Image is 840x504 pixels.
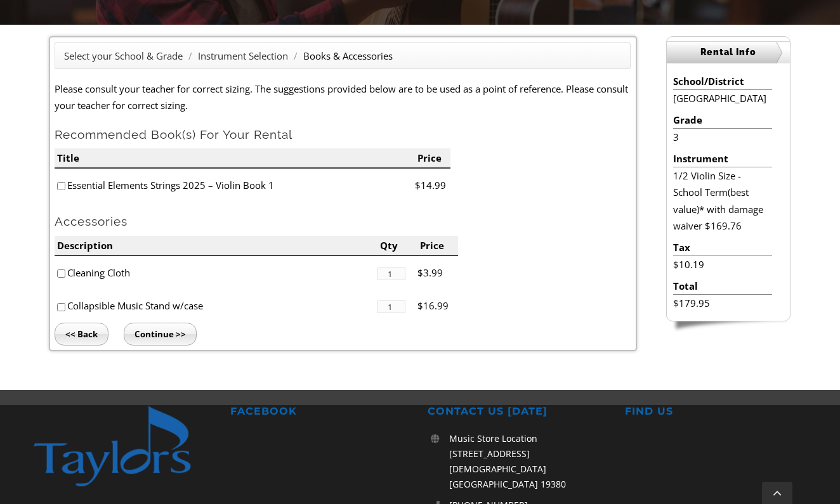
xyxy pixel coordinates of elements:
li: [GEOGRAPHIC_DATA] [673,90,771,107]
h2: FIND US [625,405,807,418]
li: Cleaning Cloth [55,256,377,290]
li: $179.95 [673,295,771,311]
img: sidebar-footer.png [666,321,791,333]
li: Books & Accessories [303,48,393,64]
li: Essential Elements Strings 2025 – Violin Book 1 [55,169,414,202]
img: footer-logo [33,405,215,487]
li: 1/2 Violin Size - School Term(best value)* with damage waiver $169.76 [673,167,771,234]
li: Grade [673,112,771,129]
li: Total [673,278,771,295]
h2: Recommended Book(s) For Your Rental [55,127,631,143]
li: $3.99 [417,256,458,290]
input: Continue >> [124,323,197,346]
li: Title [55,148,414,169]
a: Select your School & Grade [64,49,183,62]
p: Music Store Location [STREET_ADDRESS][DEMOGRAPHIC_DATA] [GEOGRAPHIC_DATA] 19380 [449,431,610,491]
input: << Back [55,323,108,346]
span: / [185,49,195,62]
a: Instrument Selection [198,49,288,62]
p: Please consult your teacher for correct sizing. The suggestions provided below are to be used as ... [55,81,631,114]
li: $16.99 [417,289,458,323]
li: $14.99 [415,169,451,202]
li: 3 [673,129,771,145]
h2: CONTACT US [DATE] [428,405,610,418]
li: $10.19 [673,256,771,273]
li: Tax [673,239,771,256]
li: Description [55,236,377,256]
h2: FACEBOOK [230,405,412,418]
li: Instrument [673,150,771,167]
li: Qty [377,236,418,256]
span: / [291,49,301,62]
li: Collapsible Music Stand w/case [55,289,377,323]
h2: Rental Info [667,41,790,63]
li: Price [417,236,458,256]
li: School/District [673,73,771,90]
li: Price [415,148,451,169]
h2: Accessories [55,214,631,229]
